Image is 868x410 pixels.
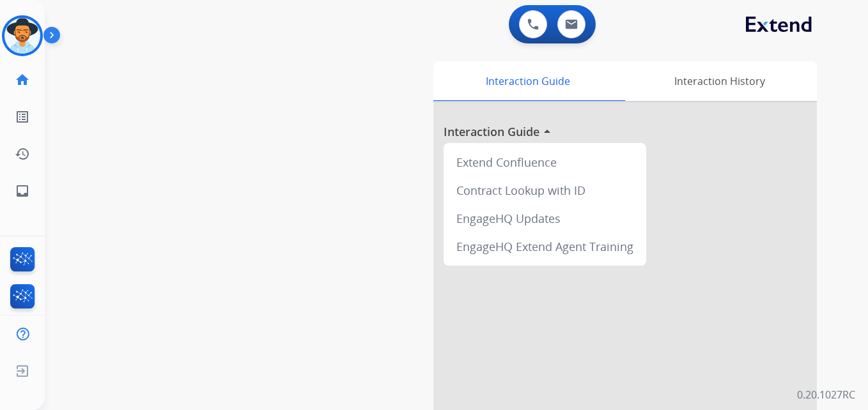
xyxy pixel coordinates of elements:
div: Contract Lookup with ID [449,176,641,204]
mat-icon: home [15,72,30,87]
div: Interaction History [622,61,817,101]
div: EngageHQ Extend Agent Training [449,232,641,261]
div: EngageHQ Updates [449,204,641,232]
p: 0.20.1027RC [797,387,855,402]
div: Extend Confluence [449,148,641,176]
mat-icon: history [15,146,30,162]
img: avatar [4,18,40,54]
mat-icon: inbox [15,183,30,199]
mat-icon: list_alt [15,109,30,125]
div: Interaction Guide [433,61,622,101]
